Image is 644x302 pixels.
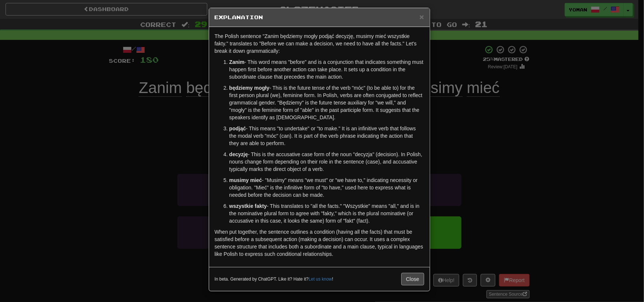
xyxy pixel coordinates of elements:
strong: musimy mieć [229,177,262,183]
p: - "Musimy" means "we must" or "we have to," indicating necessity or obligation. "Mieć" is the inf... [229,176,424,199]
strong: będziemy mogły [229,85,270,91]
p: - This means "to undertake" or "to make." It is an infinitive verb that follows the modal verb "m... [229,125,424,147]
strong: Zanim [229,59,245,65]
p: - This is the future tense of the verb "móc" (to be able to) for the first person plural (we), fe... [229,84,424,121]
button: Close [419,13,424,21]
p: - This word means "before" and is a conjunction that indicates something must happen first before... [229,58,424,80]
strong: decyzję [229,151,248,157]
strong: wszystkie fakty [229,203,267,209]
strong: podjąć [229,126,246,131]
button: Close [401,273,424,285]
p: - This translates to "all the facts." "Wszystkie" means "all," and is in the nominative plural fo... [229,202,424,224]
h5: Explanation [215,14,424,21]
a: Let us know [309,277,332,282]
span: × [419,13,424,21]
p: When put together, the sentence outlines a condition (having all the facts) that must be satisfie... [215,228,424,258]
p: The Polish sentence "Zanim będziemy mogły podjąć decyzję, musimy mieć wszystkie fakty." translate... [215,32,424,55]
p: - This is the accusative case form of the noun "decyzja" (decision). In Polish, nouns change form... [229,151,424,173]
small: In beta. Generated by ChatGPT. Like it? Hate it? ! [215,276,333,282]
